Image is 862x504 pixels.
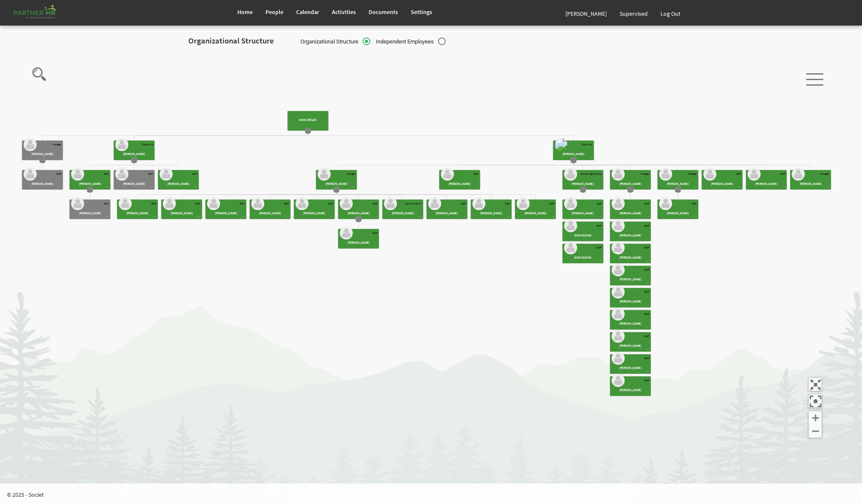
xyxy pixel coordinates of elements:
text: [PERSON_NAME] [32,152,53,156]
text: Staff [505,202,510,205]
span: Calendar [296,8,319,16]
text: Staff [284,202,289,205]
text: [PERSON_NAME] [525,211,546,215]
text: [PERSON_NAME] [711,181,733,185]
text: [PERSON_NAME] [167,181,189,185]
text: [PERSON_NAME] [620,211,641,215]
text: [PERSON_NAME] [620,322,641,325]
text: [PERSON_NAME] [79,211,101,215]
span: People [265,8,283,16]
text: Staff [597,246,602,249]
text: Staff [644,290,649,294]
p: © 2025 - Societ [7,490,862,499]
a: [PERSON_NAME] [559,2,613,26]
text: [PERSON_NAME] [620,233,641,237]
span: Activities [332,8,356,16]
a: Log Out [654,2,687,26]
span: Organizational Structure [300,38,370,46]
text: Staff [780,172,785,176]
text: [PERSON_NAME] [303,211,325,215]
text: [PERSON_NAME] [667,211,689,215]
text: Staff [151,202,156,205]
text: Staff [644,268,649,271]
a: Supervised [613,2,654,26]
text: [PERSON_NAME] [123,181,145,185]
text: Staff [192,172,197,176]
text: Staff [597,202,602,205]
text: Staff [644,312,649,316]
text: Executive [582,143,592,146]
text: Staff [736,172,741,176]
text: [PERSON_NAME] [572,181,594,185]
text: Staff [473,172,479,176]
text: [PERSON_NAME] [800,181,822,185]
text: [PERSON_NAME] [620,277,641,281]
text: Staff [644,202,649,205]
text: [PERSON_NAME] [667,181,689,185]
text: Manager [346,172,356,176]
text: Staff [644,246,649,249]
text: [PERSON_NAME] [171,211,193,215]
text: [PERSON_NAME] [215,211,237,215]
text: [PERSON_NAME] [436,211,458,215]
text: Staff [372,231,378,234]
text: [PERSON_NAME] [259,211,281,215]
text: [PERSON_NAME] [326,181,347,185]
text: [PERSON_NAME] [620,181,641,185]
text: Staff [148,172,153,176]
text: Manager [640,172,650,176]
text: [PERSON_NAME] [572,211,594,215]
text: [PERSON_NAME] [123,152,145,156]
text: Wafa Elfasi [574,255,591,259]
text: Wafa Elfasi [574,233,591,237]
text: [PERSON_NAME] [392,211,414,215]
text: [PERSON_NAME] [620,255,641,259]
text: Staff [644,224,649,227]
span: Documents [369,8,398,16]
text: Staff [328,202,333,205]
text: Executive [142,143,153,146]
text: [PERSON_NAME] [620,366,641,369]
text: Staff [461,202,466,205]
text: Staff [644,356,649,360]
text: [PERSON_NAME] [620,300,641,303]
text: New Circles [299,118,317,121]
text: [PERSON_NAME] [449,181,470,185]
text: [PERSON_NAME] [79,181,101,185]
text: Staff [56,172,61,176]
span: Home [237,8,253,16]
text: Staff [239,202,245,205]
text: Staff [104,202,109,205]
text: [PERSON_NAME] [348,211,369,215]
text: Staff [195,202,200,205]
text: Staff [644,334,649,338]
text: [PERSON_NAME] [127,211,148,215]
text: Administration [405,202,421,205]
text: [PERSON_NAME] [32,181,53,185]
text: Manager [52,143,62,146]
text: Staff [597,224,602,227]
text: Staff [549,202,554,205]
text: Manager [820,172,830,176]
text: [PERSON_NAME] [562,152,584,156]
text: Manager [688,172,697,176]
span: Settings [411,8,432,16]
text: [PERSON_NAME] [480,211,502,215]
text: Staff [692,202,697,205]
text: Staff [104,172,109,176]
text: [PERSON_NAME] [620,388,641,392]
span: Independent Employees [376,38,446,46]
text: Staff [644,378,649,382]
h2: Organizational Structure [188,37,274,46]
text: Staff [372,202,378,205]
text: [PERSON_NAME] [620,344,641,348]
span: Supervised [620,10,648,17]
text: [PERSON_NAME] [348,240,369,244]
text: Accounting/Finance [580,172,602,176]
text: [PERSON_NAME] [755,181,777,185]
